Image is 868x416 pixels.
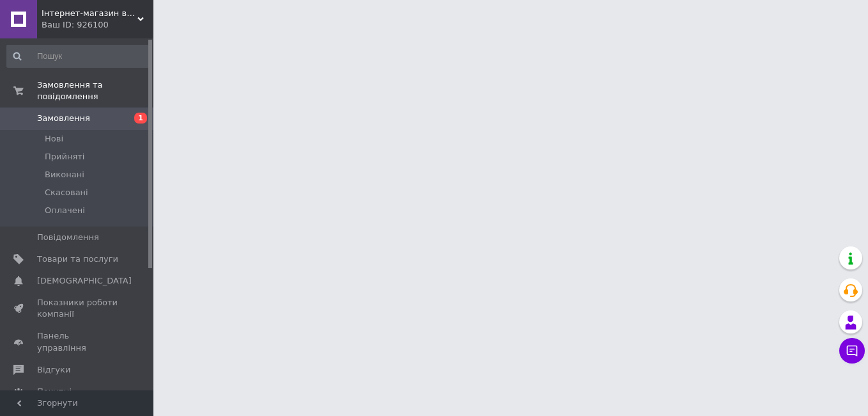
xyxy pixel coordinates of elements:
span: Показники роботи компанії [37,297,118,320]
span: Повідомлення [37,232,99,243]
span: Замовлення [37,113,90,124]
span: Нові [45,133,63,145]
span: Скасовані [45,187,88,198]
span: [DEMOGRAPHIC_DATA] [37,275,132,287]
span: Покупці [37,386,72,397]
span: Оплачені [45,205,85,216]
span: Відгуки [37,364,70,376]
span: Замовлення та повідомлення [37,79,153,102]
button: Чат з покупцем [839,338,865,364]
span: Інтернет-магазин велосипедів VeloMotoUa.com.ua [42,8,137,19]
span: 1 [134,113,147,124]
span: Виконані [45,169,84,180]
span: Товари та послуги [37,253,118,265]
div: Ваш ID: 926100 [42,19,153,31]
input: Пошук [6,45,151,68]
span: Панель управління [37,330,118,353]
span: Прийняті [45,151,84,163]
